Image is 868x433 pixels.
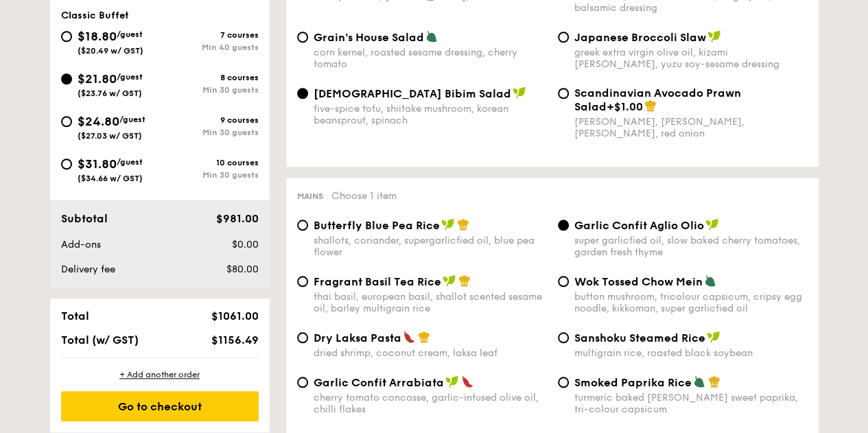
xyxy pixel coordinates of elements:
div: [PERSON_NAME], [PERSON_NAME], [PERSON_NAME], red onion [574,116,808,139]
span: +$1.00 [607,100,643,113]
div: + Add another order [61,369,259,380]
input: Japanese Broccoli Slawgreek extra virgin olive oil, kizami [PERSON_NAME], yuzu soy-sesame dressing [558,32,569,43]
input: Garlic Confit Aglio Oliosuper garlicfied oil, slow baked cherry tomatoes, garden fresh thyme [558,220,569,231]
img: icon-spicy.37a8142b.svg [403,331,415,343]
input: Wok Tossed Chow Meinbutton mushroom, tricolour capsicum, cripsy egg noodle, kikkoman, super garli... [558,276,569,287]
span: Total (w/ GST) [61,333,139,347]
div: super garlicfied oil, slow baked cherry tomatoes, garden fresh thyme [574,235,808,258]
input: $24.80/guest($27.03 w/ GST)9 coursesMin 30 guests [61,116,72,127]
span: $24.80 [78,114,119,129]
div: greek extra virgin olive oil, kizami [PERSON_NAME], yuzu soy-sesame dressing [574,47,808,70]
input: $18.80/guest($20.49 w/ GST)7 coursesMin 40 guests [61,31,72,42]
span: /guest [117,72,143,82]
img: icon-chef-hat.a58ddaea.svg [458,274,471,287]
span: Add-ons [61,239,101,250]
input: Scandinavian Avocado Prawn Salad+$1.00[PERSON_NAME], [PERSON_NAME], [PERSON_NAME], red onion [558,88,569,99]
input: Butterfly Blue Pea Riceshallots, coriander, supergarlicfied oil, blue pea flower [297,220,308,231]
img: icon-vegan.f8ff3823.svg [441,218,455,231]
div: shallots, coriander, supergarlicfied oil, blue pea flower [314,235,547,258]
span: Garlic Confit Aglio Olio [574,219,704,232]
span: $80.00 [226,264,258,275]
img: icon-chef-hat.a58ddaea.svg [418,331,430,343]
span: Choose 1 item [331,190,397,202]
div: thai basil, european basil, shallot scented sesame oil, barley multigrain rice [314,291,547,314]
div: Min 40 guests [160,43,259,52]
div: button mushroom, tricolour capsicum, cripsy egg noodle, kikkoman, super garlicfied oil [574,291,808,314]
div: 8 courses [160,73,259,82]
div: cherry tomato concasse, garlic-infused olive oil, chilli flakes [314,392,547,415]
img: icon-chef-hat.a58ddaea.svg [708,375,720,388]
div: 10 courses [160,158,259,167]
input: [DEMOGRAPHIC_DATA] Bibim Saladfive-spice tofu, shiitake mushroom, korean beansprout, spinach [297,88,308,99]
input: $31.80/guest($34.66 w/ GST)10 coursesMin 30 guests [61,159,72,169]
img: icon-vegan.f8ff3823.svg [707,30,721,43]
span: $21.80 [78,71,117,86]
img: icon-spicy.37a8142b.svg [461,375,473,388]
span: Total [61,309,89,323]
input: $21.80/guest($23.76 w/ GST)8 coursesMin 30 guests [61,73,72,84]
span: Dry Laksa Pasta [314,331,401,344]
span: Grain's House Salad [314,31,424,44]
div: turmeric baked [PERSON_NAME] sweet paprika, tri-colour capsicum [574,392,808,415]
input: Dry Laksa Pastadried shrimp, coconut cream, laksa leaf [297,332,308,343]
div: corn kernel, roasted sesame dressing, cherry tomato [314,47,547,70]
img: icon-vegan.f8ff3823.svg [443,274,456,287]
img: icon-vegan.f8ff3823.svg [445,375,459,388]
img: icon-vegetarian.fe4039eb.svg [693,375,705,388]
span: Mains [297,191,323,201]
input: Sanshoku Steamed Ricemultigrain rice, roasted black soybean [558,332,569,343]
span: Wok Tossed Chow Mein [574,275,703,288]
input: Grain's House Saladcorn kernel, roasted sesame dressing, cherry tomato [297,32,308,43]
span: Garlic Confit Arrabiata [314,376,444,389]
div: Min 30 guests [160,85,259,95]
span: Butterfly Blue Pea Rice [314,219,440,232]
input: Garlic Confit Arrabiatacherry tomato concasse, garlic-infused olive oil, chilli flakes [297,377,308,388]
span: /guest [117,30,143,39]
span: $31.80 [78,156,117,172]
img: icon-vegan.f8ff3823.svg [707,331,720,343]
img: icon-vegetarian.fe4039eb.svg [425,30,438,43]
span: /guest [117,157,143,167]
input: Smoked Paprika Riceturmeric baked [PERSON_NAME] sweet paprika, tri-colour capsicum [558,377,569,388]
div: Go to checkout [61,391,259,421]
span: Sanshoku Steamed Rice [574,331,705,344]
span: $1156.49 [211,333,258,347]
img: icon-vegan.f8ff3823.svg [513,86,526,99]
div: 7 courses [160,30,259,40]
span: [DEMOGRAPHIC_DATA] Bibim Salad [314,87,511,100]
span: /guest [119,115,145,124]
span: ($34.66 w/ GST) [78,174,143,183]
span: Japanese Broccoli Slaw [574,31,706,44]
span: ($23.76 w/ GST) [78,89,142,98]
span: Delivery fee [61,264,115,275]
div: Min 30 guests [160,128,259,137]
span: $18.80 [78,29,117,44]
span: ($20.49 w/ GST) [78,46,143,56]
span: $981.00 [215,212,258,225]
span: ($27.03 w/ GST) [78,131,142,141]
div: Min 30 guests [160,170,259,180]
div: dried shrimp, coconut cream, laksa leaf [314,347,547,359]
span: $1061.00 [211,309,258,323]
span: $0.00 [231,239,258,250]
span: Classic Buffet [61,10,129,21]
input: Fragrant Basil Tea Ricethai basil, european basil, shallot scented sesame oil, barley multigrain ... [297,276,308,287]
div: five-spice tofu, shiitake mushroom, korean beansprout, spinach [314,103,547,126]
span: Smoked Paprika Rice [574,376,692,389]
div: multigrain rice, roasted black soybean [574,347,808,359]
span: Fragrant Basil Tea Rice [314,275,441,288]
img: icon-chef-hat.a58ddaea.svg [644,100,657,112]
img: icon-vegetarian.fe4039eb.svg [704,274,716,287]
span: Subtotal [61,212,108,225]
img: icon-chef-hat.a58ddaea.svg [457,218,469,231]
span: Scandinavian Avocado Prawn Salad [574,86,741,113]
img: icon-vegan.f8ff3823.svg [705,218,719,231]
div: 9 courses [160,115,259,125]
